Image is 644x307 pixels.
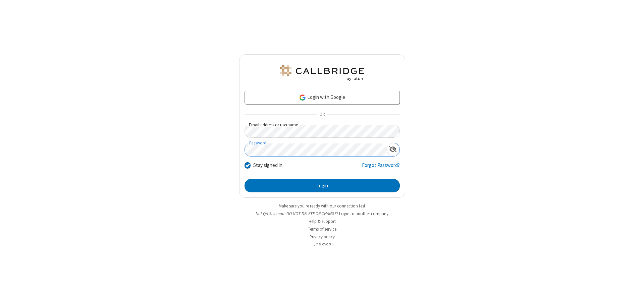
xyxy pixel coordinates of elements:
a: Forgot Password? [362,162,400,174]
input: Email address or username [245,125,400,138]
a: Login with Google [245,91,400,104]
img: google-icon.png [299,94,306,101]
label: Stay signed in [253,162,282,169]
div: Show password [386,143,399,156]
a: Terms of service [308,226,336,232]
button: Login [245,179,400,192]
a: Help & support [309,219,336,224]
li: v2.6.353.0 [239,241,405,248]
a: Make sure you're ready with our connection test [279,203,365,209]
a: Privacy policy [310,234,335,240]
img: QA Selenium DO NOT DELETE OR CHANGE [278,65,366,81]
input: Password [245,143,386,156]
span: OR [317,110,327,119]
button: Login to another company [339,210,388,217]
li: Not QA Selenium DO NOT DELETE OR CHANGE? [239,210,405,217]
